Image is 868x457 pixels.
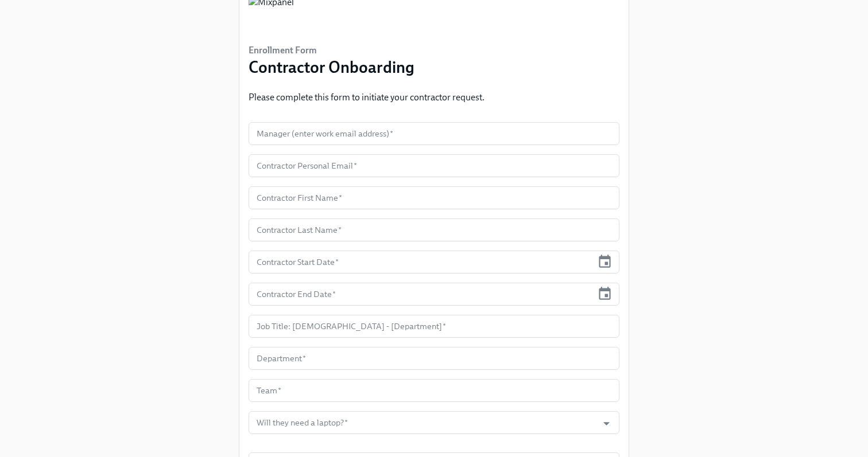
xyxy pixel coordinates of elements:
input: MM/DD/YYYY [249,283,592,306]
input: MM/DD/YYYY [249,251,592,274]
button: Open [598,415,615,432]
p: Please complete this form to initiate your contractor request. [249,91,485,104]
h3: Contractor Onboarding [249,57,414,77]
h6: Enrollment Form [249,44,414,57]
